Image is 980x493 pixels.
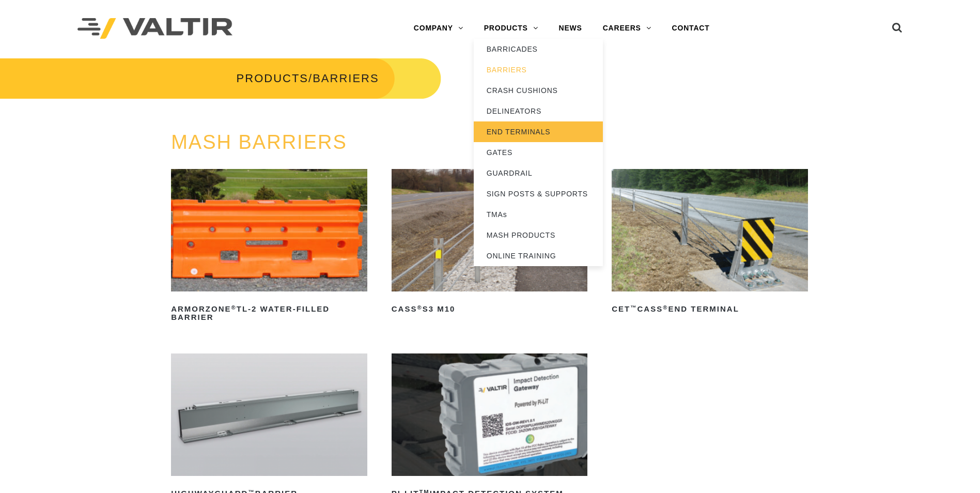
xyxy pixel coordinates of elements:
a: CET™CASS®End Terminal [612,169,808,317]
h2: CET CASS End Terminal [612,301,808,317]
a: CAREERS [593,18,662,39]
a: END TERMINALS [474,121,603,142]
img: Valtir [77,18,232,39]
a: CONTACT [662,18,720,39]
a: DELINEATORS [474,101,603,121]
a: GUARDRAIL [474,163,603,183]
sup: ™ [630,304,637,311]
a: NEWS [549,18,593,39]
a: ArmorZone®TL-2 Water-Filled Barrier [171,169,367,326]
a: SIGN POSTS & SUPPORTS [474,183,603,204]
span: BARRIERS [313,72,379,85]
a: MASH PRODUCTS [474,225,603,245]
a: CASS®S3 M10 [392,169,588,317]
h2: CASS S3 M10 [392,301,588,317]
a: GATES [474,142,603,163]
a: BARRICADES [474,39,603,59]
h2: ArmorZone TL-2 Water-Filled Barrier [171,301,367,326]
sup: ® [417,304,422,311]
a: PRODUCTS [474,18,549,39]
a: CRASH CUSHIONS [474,80,603,101]
a: ONLINE TRAINING [474,245,603,266]
a: MASH BARRIERS [171,131,347,153]
sup: ® [663,304,668,311]
sup: ® [231,304,236,311]
a: PRODUCTS [237,72,308,85]
a: BARRIERS [474,59,603,80]
a: COMPANY [403,18,474,39]
a: TMAs [474,204,603,225]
